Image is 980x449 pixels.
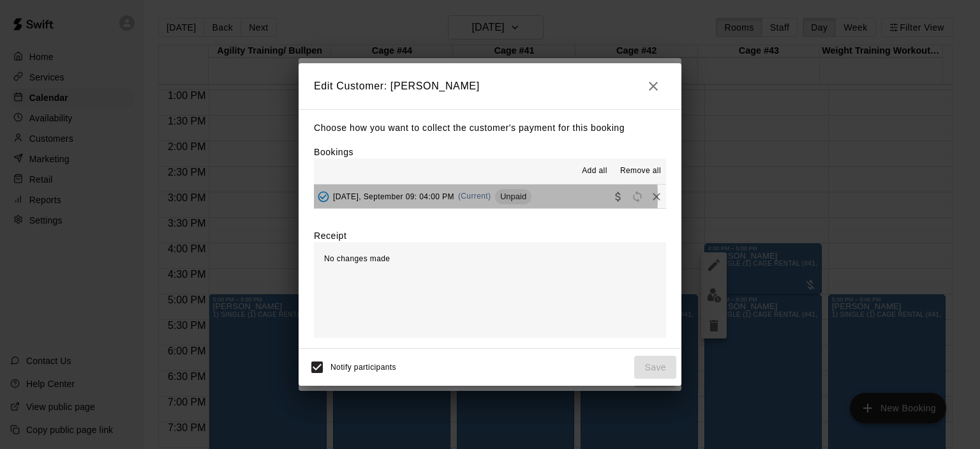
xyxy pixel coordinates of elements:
span: Collect payment [609,191,628,201]
span: Notify participants [330,363,396,372]
span: (Current) [458,192,491,201]
label: Receipt [314,229,346,242]
span: Remove all [620,165,661,178]
span: Add all [582,165,607,178]
span: No changes made [324,254,390,263]
button: Added - Collect Payment[DATE], September 09: 04:00 PM(Current)UnpaidCollect paymentRescheduleRemove [314,185,666,208]
label: Bookings [314,147,353,157]
span: Reschedule [628,191,647,201]
span: Remove [647,191,666,201]
h2: Edit Customer: [PERSON_NAME] [299,63,681,109]
button: Remove all [615,161,666,181]
button: Add all [574,161,615,181]
span: [DATE], September 09: 04:00 PM [333,192,454,201]
button: Added - Collect Payment [314,187,333,206]
span: Unpaid [495,192,531,201]
p: Choose how you want to collect the customer's payment for this booking [314,120,666,136]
